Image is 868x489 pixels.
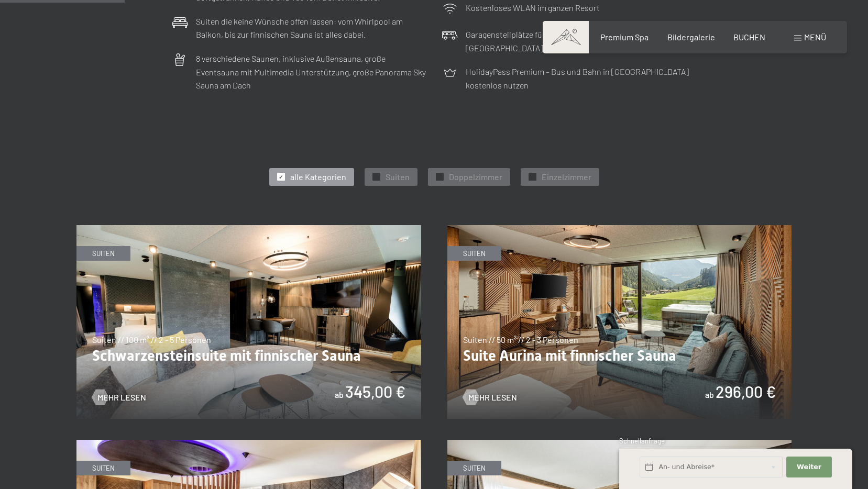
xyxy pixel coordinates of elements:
[449,171,502,183] span: Doppelzimmer
[279,173,283,181] span: ✓
[466,1,600,15] p: Kostenloses WLAN im ganzen Resort
[76,225,421,419] img: Schwarzensteinsuite mit finnischer Sauna
[447,226,792,232] a: Suite Aurina mit finnischer Sauna
[619,437,665,445] span: Schnellanfrage
[530,173,534,181] span: ✓
[76,226,421,232] a: Schwarzensteinsuite mit finnischer Sauna
[196,52,426,92] p: 8 verschiedene Saunen, inklusive Außensauna, große Eventsauna mit Multimedia Unterstützung, große...
[786,457,831,478] button: Weiter
[733,32,765,42] a: BUCHEN
[92,392,146,403] a: Mehr Lesen
[804,32,826,42] span: Menü
[447,440,792,447] a: Chaletsuite mit Bio-Sauna
[386,171,410,183] span: Suiten
[542,171,591,183] span: Einzelzimmer
[290,171,346,183] span: alle Kategorien
[600,32,649,42] a: Premium Spa
[466,28,696,54] p: Garagenstellplätze für entspanntes Parken im Wellnesshotel in [GEOGRAPHIC_DATA]
[437,173,442,181] span: ✓
[468,392,517,403] span: Mehr Lesen
[463,392,517,403] a: Mehr Lesen
[196,15,426,41] p: Suiten die keine Wünsche offen lassen: vom Whirlpool am Balkon, bis zur finnischen Sauna ist alle...
[97,392,146,403] span: Mehr Lesen
[667,32,715,42] a: Bildergalerie
[374,173,378,181] span: ✓
[76,440,421,447] a: Romantic Suite mit Bio-Sauna
[447,225,792,419] img: Suite Aurina mit finnischer Sauna
[797,462,821,472] span: Weiter
[466,65,696,92] p: HolidayPass Premium – Bus und Bahn in [GEOGRAPHIC_DATA] kostenlos nutzen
